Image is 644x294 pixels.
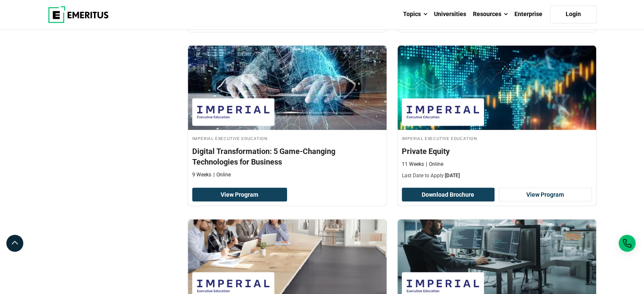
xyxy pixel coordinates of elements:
p: Online [426,160,443,168]
a: Login [550,5,597,23]
p: Online [213,171,231,178]
img: Digital Transformation: 5 Game-Changing Technologies for Business | Online Digital Transformation... [188,45,387,130]
button: Download Brochure [402,187,495,202]
h4: Imperial Executive Education [192,134,382,141]
a: Digital Transformation Course by Imperial Executive Education - Imperial Executive Education Impe... [188,45,387,182]
h4: Private Equity [402,146,592,156]
p: 9 Weeks [192,171,211,178]
img: Private Equity | Online Finance Course [398,45,596,130]
span: [DATE] [445,172,460,178]
h4: Imperial Executive Education [402,134,592,141]
p: Last Date to Apply: [402,172,592,179]
a: View Program [192,187,287,202]
a: View Program [499,187,592,202]
img: Imperial Executive Education [406,102,480,121]
a: Finance Course by Imperial Executive Education - September 4, 2025 Imperial Executive Education I... [398,45,596,183]
img: Imperial Executive Education [196,102,270,121]
h4: Digital Transformation: 5 Game-Changing Technologies for Business [192,146,382,167]
p: 11 Weeks [402,160,424,168]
